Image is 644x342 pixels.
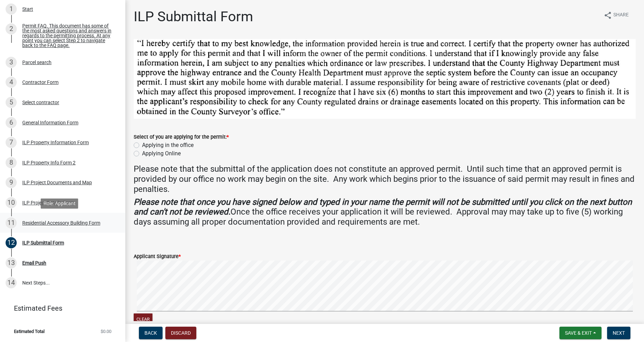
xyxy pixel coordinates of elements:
[613,330,625,336] span: Next
[6,77,17,88] div: 4
[142,149,181,158] label: Applying Online
[6,197,17,208] div: 10
[6,277,17,288] div: 14
[565,330,592,336] span: Save & Exit
[134,135,229,140] label: Select of you are applying for the permit:
[6,257,17,269] div: 13
[6,57,17,68] div: 3
[22,100,59,105] div: Select contractor
[604,11,612,20] i: share
[134,164,636,194] h4: Please note that the submittal of the application does not constitute an approved permit. Until s...
[559,327,602,339] button: Save & Exit
[165,327,196,339] button: Discard
[134,197,632,217] strong: Please note that once you have signed below and typed in your name the permit will not be submitt...
[134,313,152,325] button: Clear
[41,199,78,209] div: Role: Applicant
[22,240,64,245] div: ILP Submittal Form
[134,39,636,119] img: ILP_Certification_Statement_28b1ac9d-b4e3-4867-b647-4d3cc7147dbf.png
[22,140,89,145] div: ILP Property Information Form
[22,160,76,165] div: ILP Property Info Form 2
[22,120,78,125] div: General Information Form
[22,261,46,265] div: Email Push
[22,60,52,65] div: Parcel search
[598,8,634,22] button: shareShare
[607,327,630,339] button: Next
[22,7,33,11] div: Start
[22,220,100,225] div: Residential Accessory Building Form
[22,180,92,185] div: ILP Project Documents and Map
[22,200,74,205] div: ILP Project Details Form
[6,117,17,128] div: 6
[134,8,253,25] h1: ILP Submittal Form
[6,23,17,34] div: 2
[6,157,17,168] div: 8
[6,137,17,148] div: 7
[6,237,17,248] div: 12
[139,327,163,339] button: Back
[6,301,114,315] a: Estimated Fees
[144,330,157,336] span: Back
[6,3,17,15] div: 1
[14,329,45,334] span: Estimated Total
[6,97,17,108] div: 5
[613,11,629,20] span: Share
[134,254,181,259] label: Applicant Signature
[142,141,194,149] label: Applying in the office
[6,217,17,228] div: 11
[134,197,636,227] h4: Once the office receives your application it will be reviewed. Approval may may take up to five (...
[22,80,58,85] div: Contractor Form
[6,177,17,188] div: 9
[22,23,114,48] div: Permit FAQ. This document has some of the most asked questions and answers in regards to the perm...
[101,329,111,334] span: $0.00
